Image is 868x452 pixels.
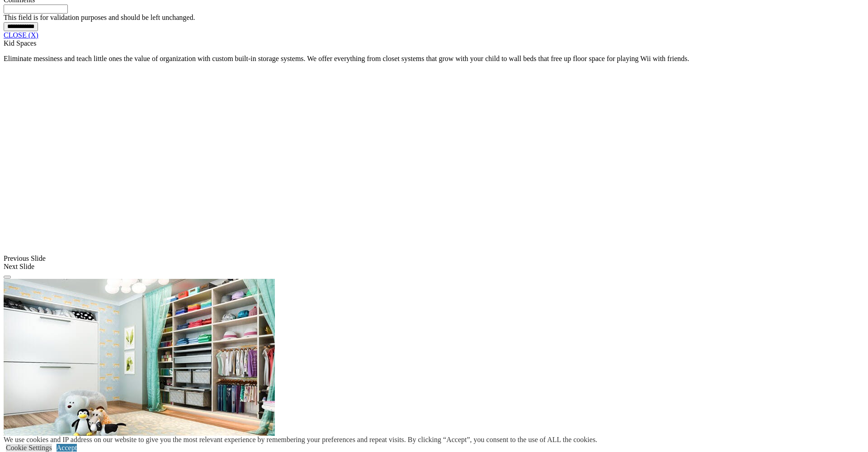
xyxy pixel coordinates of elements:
[4,14,864,22] div: This field is for validation purposes and should be left unchanged.
[57,444,77,452] a: Accept
[4,436,597,444] div: We use cookies and IP address on our website to give you the most relevant experience by remember...
[4,254,864,263] div: Previous Slide
[4,276,11,278] button: Click here to pause slide show
[4,39,36,47] span: Kid Spaces
[6,444,52,452] a: Cookie Settings
[4,263,864,271] div: Next Slide
[4,31,38,39] a: CLOSE (X)
[4,55,864,63] p: Eliminate messiness and teach little ones the value of organization with custom built-in storage ...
